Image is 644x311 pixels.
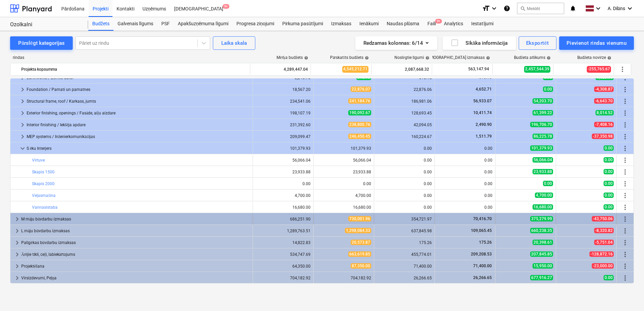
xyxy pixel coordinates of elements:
div: Pievienot rindas vienumu [567,39,626,47]
span: 20,398.61 [533,240,553,245]
span: Vairāk darbību [621,133,629,141]
div: 0.00 [316,181,371,186]
div: 175.26 [377,240,432,245]
div: 0.00 [438,193,492,198]
div: Eksportēt [526,39,549,47]
span: 677,916.27 [530,275,553,280]
span: keyboard_arrow_right [13,239,21,247]
div: Projekta kopsumma [21,64,247,75]
span: 4,652.71 [475,87,492,92]
div: Palīgēkas būvdarbu izmaksas [21,237,250,248]
div: 4,289,447.04 [253,64,308,75]
div: 0.00 [438,158,492,163]
div: 16,680.00 [256,205,311,210]
div: [DEMOGRAPHIC_DATA] izmaksas [424,55,490,60]
span: Vairāk darbību [621,239,629,247]
div: 22,876.06 [377,87,432,92]
span: 246,450.45 [348,134,371,139]
span: 8,014.52 [595,110,614,115]
span: 22,876.07 [351,87,371,92]
span: keyboard_arrow_right [19,97,27,105]
span: 86,225.78 [533,134,553,139]
span: help [545,56,551,60]
a: Budžets [88,17,114,31]
span: 241,184.76 [348,98,371,104]
div: 2,087,668.32 [374,64,429,75]
div: 704,182.92 [256,276,311,280]
span: 1,298,084.33 [345,228,371,233]
i: format_size [482,4,490,12]
a: Skapis 2000 [32,181,55,186]
a: Ienākumi [355,17,383,31]
button: Pārslēgt kategorijas [10,36,73,50]
span: 209,208.53 [470,252,492,256]
span: 56,066.04 [533,157,553,163]
div: 71,400.00 [377,264,432,269]
div: Structural frame, roof / Karkass, jumts [27,96,250,107]
a: Apakšuzņēmuma līgumi [174,17,232,31]
span: keyboard_arrow_right [19,121,27,129]
span: -43,750.06 [592,216,614,221]
div: 455,774.01 [377,252,432,257]
div: Pirkuma pasūtījumi [278,17,327,31]
span: 2,490.90 [475,122,492,127]
div: Progresa ziņojumi [232,17,278,31]
div: 160,224.67 [377,134,432,139]
div: 26,266.65 [377,276,432,280]
a: Skapis 1500 [32,170,55,174]
span: 0.00 [604,275,614,280]
div: 0.00 [377,193,432,198]
a: Vannasistaba [32,205,58,210]
div: 0.00 [377,181,432,186]
span: 238,800.76 [348,122,371,127]
span: keyboard_arrow_down [19,144,27,152]
div: Pārskatīts budžets [330,55,369,60]
span: help [303,56,308,60]
span: Vairāk darbību [621,121,629,129]
div: 4,700.00 [316,193,371,198]
span: 4,700.00 [535,193,553,198]
div: 56,066.04 [256,158,311,163]
span: Vairāk darbību [621,109,629,117]
iframe: Chat Widget [610,279,644,311]
span: 15,950.00 [533,263,553,269]
span: Vairāk darbību [618,65,626,73]
span: Vairāk darbību [621,180,629,188]
span: -37,350.98 [592,134,614,139]
span: 109,065.45 [470,228,492,233]
a: Izmaksas [327,17,355,31]
span: 0.00 [604,157,614,163]
span: Vairāk darbību [621,85,629,94]
button: Laika skala [213,36,255,50]
span: help [363,56,369,60]
div: 101,379.93 [256,146,311,151]
span: 0.00 [604,193,614,198]
a: Analytics [440,17,467,31]
span: 0.00 [543,181,553,186]
span: keyboard_arrow_right [13,250,21,258]
span: 2,457,544.39 [524,66,550,72]
div: 704,182.92 [316,276,371,280]
span: Vairāk darbību [621,168,629,176]
span: Vairāk darbību [621,250,629,258]
div: PSF [157,17,174,31]
div: 128,693.45 [377,111,432,115]
div: 64,350.00 [256,264,311,269]
span: keyboard_arrow_right [13,262,21,270]
a: Veļasmašina [32,193,56,198]
div: 101,379.93 [316,146,371,151]
a: Galvenais līgums [114,17,157,31]
div: Virsizdevumi, Peļņa [21,273,250,283]
div: Mērķa budžets [277,55,308,60]
div: Exterior finishing, openings / Fasāde, aiļu aizdare [27,108,250,118]
div: MEP systems / Inženierkomunikācijas [27,131,250,142]
div: 231,392.60 [256,123,311,127]
span: 61,399.22 [533,110,553,115]
span: search [520,6,525,11]
span: 54,203.70 [533,98,553,104]
div: Laika skala [221,39,247,47]
span: keyboard_arrow_right [13,215,21,223]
